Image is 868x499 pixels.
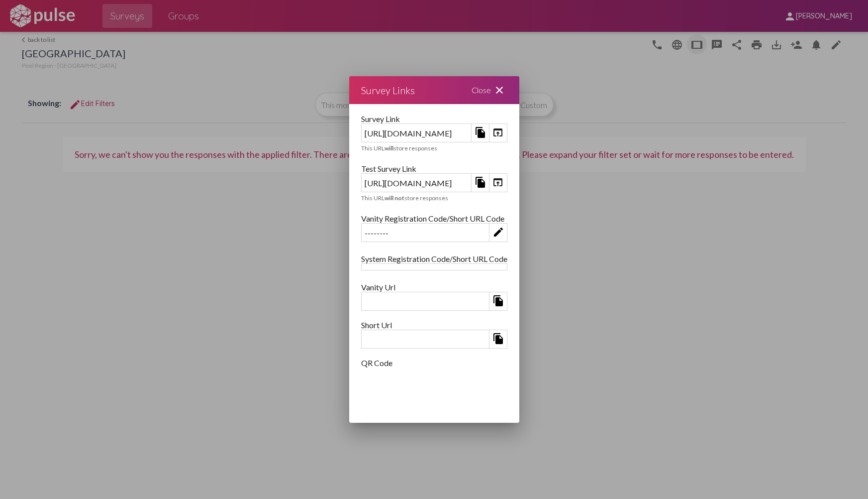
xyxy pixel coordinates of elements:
b: will not [385,194,404,202]
div: Short Url [361,320,507,330]
div: Vanity Registration Code/Short URL Code [361,214,507,223]
div: Survey Link [361,114,507,124]
mat-icon: file_copy [474,126,486,138]
div: This URL store responses [361,144,507,152]
div: Vanity Url [361,282,507,292]
div: Test Survey Link [361,164,507,173]
mat-icon: file_copy [492,295,504,307]
div: Close [460,76,519,104]
mat-icon: file_copy [492,333,504,345]
div: [URL][DOMAIN_NAME] [362,175,471,191]
mat-icon: close [493,84,505,96]
mat-icon: open_in_browser [492,126,504,138]
mat-icon: open_in_browser [492,176,504,188]
b: will [385,144,393,152]
div: Survey Links [361,82,415,98]
div: This URL store responses [361,194,507,202]
mat-icon: edit [492,226,504,238]
div: QR Code [361,358,507,368]
div: -------- [362,225,489,241]
div: [URL][DOMAIN_NAME] [362,125,471,141]
div: System Registration Code/Short URL Code [361,254,507,263]
mat-icon: file_copy [474,176,486,188]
